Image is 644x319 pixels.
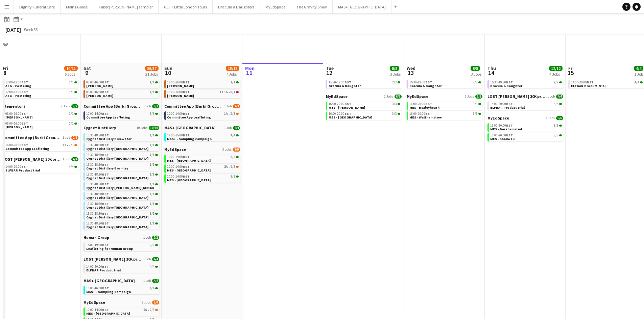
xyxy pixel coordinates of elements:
[86,264,158,272] a: 14:00-20:00BST4/4ELFBAR Product trial
[167,158,211,163] span: MES - Dulwich High Street
[224,126,232,130] span: 1 Job
[167,175,190,178] span: 10:00-14:00
[84,125,116,130] span: Cygnet Distillery
[86,212,109,215] span: 13:30-18:30
[556,95,563,99] span: 4/4
[159,0,213,14] button: GETT Little London Tours
[167,94,194,98] span: Clementoni Sampling
[86,265,109,268] span: 14:00-20:00
[409,102,432,106] span: 16:00-20:00
[86,137,132,141] span: Cygnet Distillery Bluewater
[231,175,235,178] span: 3/3
[183,80,190,84] span: BST
[487,94,563,115] div: LOST [PERSON_NAME] 30K product trial1 Job4/414:00-20:00BST4/4ELFBAR Product trial
[84,278,159,283] a: MAS+ [GEOGRAPHIC_DATA]1 Job4/4
[326,94,402,121] div: MyEdSpace2 Jobs6/616:00-20:00BST3/3MES - [PERSON_NAME]16:00-20:00BST3/3MES - [GEOGRAPHIC_DATA]
[167,164,239,172] a: 10:00-14:00BST2A•2/3MES - [GEOGRAPHIC_DATA]
[425,111,432,116] span: BST
[150,287,154,290] span: 4/4
[102,111,109,116] span: BST
[409,111,481,119] a: 16:00-20:00BST3/3MES - Walthamstow
[164,147,240,184] div: MyEdSpace3 Jobs8/910:00-14:00BST3/3MES - [GEOGRAPHIC_DATA]10:00-14:00BST2A•2/3MES - [GEOGRAPHIC_D...
[167,178,211,182] span: MES - Plaistow High Street
[164,125,216,130] span: MAS+ UK
[329,115,372,119] span: MES - Leicester
[86,156,148,161] span: Cygnet Distillery Bristol
[86,186,175,190] span: Cygnet Distillery Culverhouse Cross
[69,122,74,125] span: 1/1
[86,211,158,219] a: 13:30-18:30BST1/1Cygnet Distillery [GEOGRAPHIC_DATA]
[233,104,240,108] span: 2/3
[329,102,351,106] span: 16:00-20:00
[260,0,291,14] button: MyEdSpace
[84,235,109,240] span: Human Group
[86,202,109,206] span: 13:30-18:30
[409,112,432,115] span: 16:00-20:00
[102,90,109,94] span: BST
[152,279,159,283] span: 4/4
[344,111,351,116] span: BST
[84,104,159,125] div: Committee App (Burki Group Ltd)1 Job3/310:00-14:00BST3/3Committee App Leafleting
[3,157,78,162] a: LOST [PERSON_NAME] 30K product trial1 Job4/4
[86,90,158,98] a: 08:00-16:00BST1/1[PERSON_NAME]
[329,84,361,88] span: Dracula & Daughter
[167,137,212,141] span: MAS+ - Sampling Campaign
[164,125,240,130] a: MAS+ [GEOGRAPHIC_DATA]1 Job4/4
[329,80,400,88] a: 15:30-19:30BST2/2Dracula & Daughter
[102,143,109,147] span: BST
[392,81,397,84] span: 2/2
[102,153,109,157] span: BST
[102,192,109,196] span: BST
[635,81,639,84] span: 4/4
[102,162,109,167] span: BST
[86,268,121,272] span: ELFBAR Product trial
[487,94,546,99] span: LOST MARY 30K product trial
[167,168,211,172] span: MES - Mitcham High Street
[333,0,391,14] button: MAS+ [GEOGRAPHIC_DATA]
[84,104,159,109] a: Committee App (Burki Group Ltd)1 Job3/3
[487,115,563,143] div: MyEdSpace2 Jobs6/616:00-20:00BST3/3MES - Berkhamsted16:00-20:00BST3/3MES - Shadwell
[490,81,513,84] span: 15:30-19:30
[102,243,109,247] span: BST
[69,81,74,84] span: 1/1
[164,147,186,152] span: MyEdSpace
[384,95,393,99] span: 2 Jobs
[150,173,154,176] span: 1/1
[547,95,555,99] span: 1 Job
[233,126,240,130] span: 4/4
[487,115,509,121] span: MyEdSpace
[86,243,158,250] a: 15:00-19:00BST2/2Leafleting for Human Group
[86,205,148,210] span: Cygnet Distillery Manchester
[224,104,232,108] span: 1 Job
[84,257,159,278] div: LOST [PERSON_NAME] 30K product trial1 Job4/414:00-20:00BST4/4ELFBAR Product trial
[571,84,605,88] span: ELFBAR Product trial
[407,94,428,99] span: MyEdSpace
[86,163,109,166] span: 13:30-18:30
[571,81,594,84] span: 14:00-20:00
[5,143,28,147] span: 16:00-20:00
[86,183,109,186] span: 13:30-18:30
[329,81,351,84] span: 15:30-19:30
[5,81,28,84] span: 12:00-13:00
[86,153,158,160] a: 13:30-18:30BST1/1Cygnet Distillery [GEOGRAPHIC_DATA]
[183,111,190,116] span: BST
[150,183,154,186] span: 1/1
[86,134,109,137] span: 13:30-18:30
[143,279,151,283] span: 1 Job
[490,84,522,88] span: Dracula & Daughter
[291,0,333,14] button: The Gravity Show
[150,153,154,157] span: 1/1
[568,72,644,90] div: LOST [PERSON_NAME] 30K product trial1 Job4/414:00-20:00BST4/4ELFBAR Product trial
[546,116,555,120] span: 2 Jobs
[86,115,130,119] span: Committee App Leafleting
[71,157,78,161] span: 4/4
[143,236,151,240] span: 1 Job
[150,163,154,166] span: 1/1
[150,134,154,137] span: 1/1
[86,90,109,94] span: 08:00-16:00
[86,202,158,209] a: 13:30-18:30BST1/1Cygnet Distillery [GEOGRAPHIC_DATA]
[3,157,78,174] div: LOST [PERSON_NAME] 30K product trial1 Job4/414:00-20:00BST4/4ELFBAR Product trial
[233,148,240,152] span: 8/9
[63,136,70,140] span: 1 Job
[86,195,148,200] span: Cygnet Distillery London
